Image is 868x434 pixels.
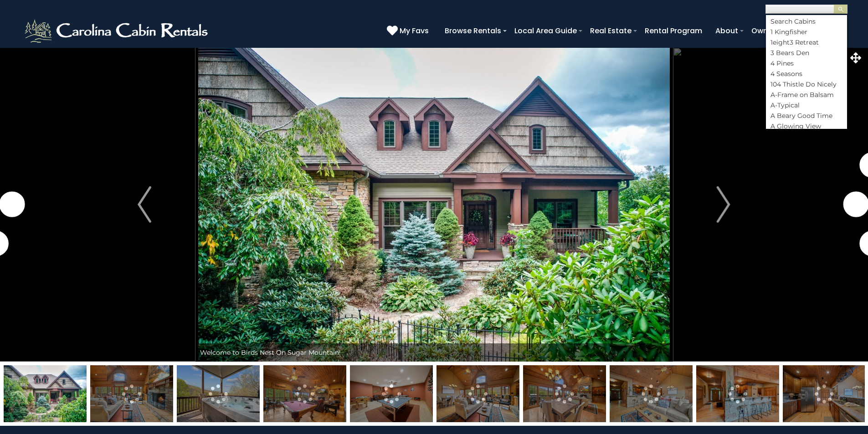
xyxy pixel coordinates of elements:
img: 168440338 [4,365,87,422]
span: My Favs [400,25,429,36]
a: About [711,23,743,39]
li: 1eight3 Retreat [766,38,847,46]
img: 168440276 [696,365,779,422]
img: arrow [717,186,730,223]
img: 168603370 [263,365,346,422]
img: 168603406 [783,365,866,422]
li: Search Cabins [766,17,847,26]
img: 168603403 [523,365,606,422]
img: 168603377 [350,365,433,422]
li: A-Frame on Balsam [766,91,847,99]
button: Previous [94,47,195,362]
li: 104 Thistle Do Nicely [766,80,847,88]
img: 168603393 [177,365,260,422]
a: Owner Login [747,23,801,39]
div: Welcome to Birds Nest On Sugar Mountain! [195,343,673,362]
li: 4 Pines [766,59,847,67]
a: Browse Rentals [440,23,506,39]
li: A Beary Good Time [766,112,847,120]
img: White-1-2.png [23,17,212,45]
img: 168603401 [90,365,173,422]
img: 168603400 [437,365,519,422]
img: arrow [138,186,151,223]
a: My Favs [387,25,431,37]
li: 4 Seasons [766,70,847,78]
a: Local Area Guide [510,23,581,39]
li: A-Typical [766,101,847,109]
a: Rental Program [640,23,707,39]
img: 168603399 [610,365,693,422]
li: A Glowing View [766,122,847,130]
li: 3 Bears Den [766,49,847,57]
button: Next [673,47,774,362]
a: Real Estate [586,23,636,39]
li: 1 Kingfisher [766,28,847,36]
